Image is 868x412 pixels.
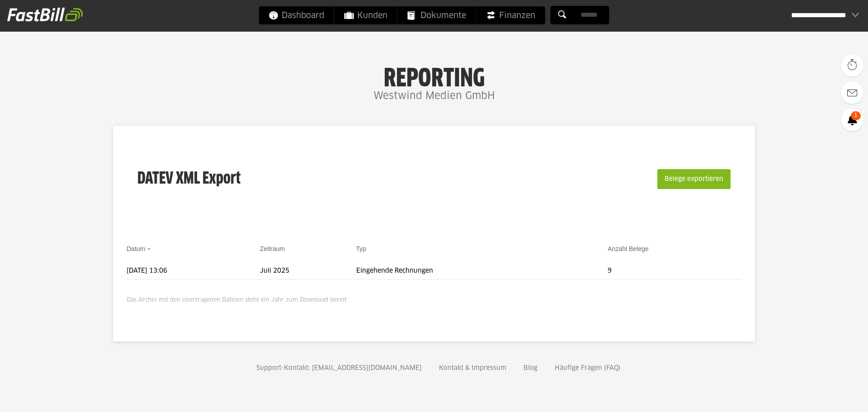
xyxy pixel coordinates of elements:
[260,245,285,252] a: Zeitraum
[841,109,863,131] a: 1
[398,6,476,24] a: Dokumente
[259,6,334,24] a: Dashboard
[335,6,397,24] a: Kunden
[657,169,731,189] button: Belege exportieren
[436,365,509,371] a: Kontakt & Impressum
[520,365,541,371] a: Blog
[798,385,859,407] iframe: Öffnet ein Widget, in dem Sie weitere Informationen finden
[608,263,741,279] td: 9
[137,150,241,208] h3: DATEV XML Export
[260,263,356,279] td: Juli 2025
[552,365,624,371] a: Häufige Fragen (FAQ)
[344,6,387,24] span: Kunden
[269,6,324,24] span: Dashboard
[356,245,367,252] a: Typ
[476,6,545,24] a: Finanzen
[408,6,466,24] span: Dokumente
[851,111,861,120] span: 1
[147,248,153,250] img: sort_desc.gif
[127,263,260,279] td: [DATE] 13:06
[127,245,145,252] a: Datum
[486,6,535,24] span: Finanzen
[90,64,778,87] h1: Reporting
[7,7,83,22] img: fastbill_logo_white.png
[608,245,648,252] a: Anzahl Belege
[356,263,608,279] td: Eingehende Rechnungen
[253,365,425,371] a: Support-Kontakt: [EMAIL_ADDRESS][DOMAIN_NAME]
[127,291,741,305] p: Das Archiv mit den übertragenen Dateien steht ein Jahr zum Download bereit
